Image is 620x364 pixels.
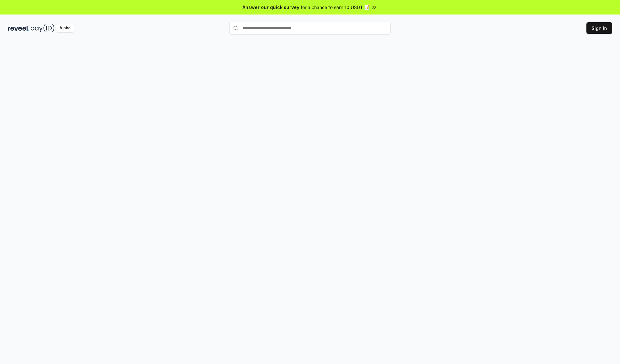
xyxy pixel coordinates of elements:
span: for a chance to earn 10 USDT 📝 [301,4,370,11]
img: pay_id [31,24,55,32]
span: Answer our quick survey [243,4,299,11]
div: Alpha [56,24,74,32]
button: Sign In [586,22,612,34]
img: reveel_dark [8,24,29,32]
